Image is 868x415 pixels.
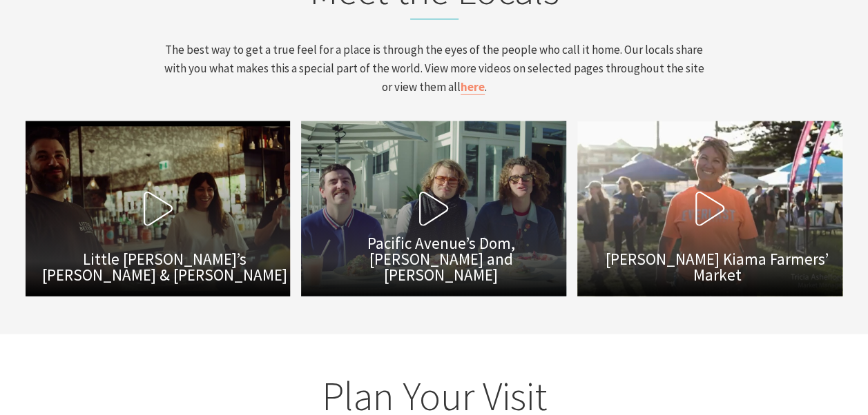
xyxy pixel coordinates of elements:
span: The best way to get a true feel for a place is through the eyes of the people who call it home. O... [164,42,704,95]
button: Little [PERSON_NAME]’s [PERSON_NAME] & [PERSON_NAME] [26,121,291,296]
button: [PERSON_NAME] Kiama Farmers’ Market [577,121,842,296]
button: Pacific Avenue’s Dom, [PERSON_NAME] and [PERSON_NAME] [302,121,567,296]
a: here [461,79,485,95]
span: [PERSON_NAME] Kiama Farmers’ Market [591,251,842,283]
span: Little [PERSON_NAME]’s [PERSON_NAME] & [PERSON_NAME] [39,251,291,283]
span: Pacific Avenue’s Dom, [PERSON_NAME] and [PERSON_NAME] [316,235,567,283]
